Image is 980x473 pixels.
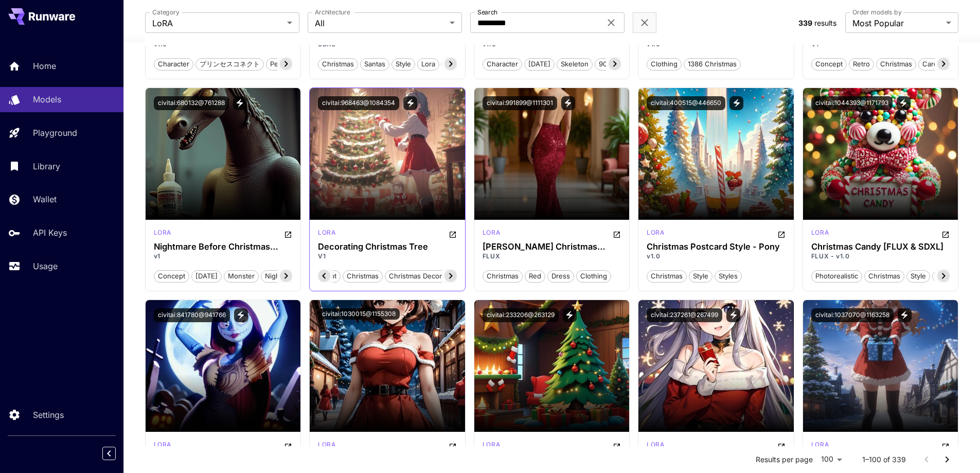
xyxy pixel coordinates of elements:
button: concept [811,57,847,71]
button: Open in CivitAI [613,228,621,240]
button: 1386 christmas [684,57,741,71]
button: [DATE] [191,269,222,283]
button: Open in CivitAI [449,440,457,452]
button: lora [417,57,439,71]
p: lora [483,228,500,237]
p: lora [318,228,335,237]
div: LoRA Christmas Midaxi Red Dress [483,242,621,252]
button: civitai:1037070@1163258 [811,308,894,322]
span: character [483,59,522,69]
p: Home [33,60,56,72]
div: Collapse sidebar [110,444,123,463]
button: View trigger words [563,308,577,322]
button: civitai:1044393@1171793 [811,96,893,110]
span: [DATE] [192,271,221,282]
button: lora [932,269,954,283]
button: View trigger words [897,96,911,110]
div: Pony [318,440,335,452]
p: lora [318,440,335,449]
p: lora [154,228,171,237]
p: Wallet [33,193,57,205]
p: FLUX - v1.0 [811,252,950,261]
div: Pony [811,440,829,452]
div: 100 [817,452,846,467]
button: character [154,57,193,71]
span: christmas [343,271,382,282]
span: christmas [865,271,904,282]
button: civitai:400515@446650 [647,96,725,110]
span: style [907,271,930,282]
span: lora [418,59,439,69]
p: lora [483,440,500,449]
p: 1–100 of 339 [862,454,906,465]
button: civitai:680132@761288 [154,96,229,110]
span: 339 [798,19,812,27]
button: style [391,57,415,71]
span: style [689,271,712,282]
button: View trigger words [729,96,743,110]
button: christmas [876,57,916,71]
p: V1 [318,252,457,261]
p: Settings [33,409,64,421]
p: lora [811,440,829,449]
button: christmas [318,57,358,71]
button: civitai:233206@263129 [483,308,559,322]
div: Nightmare Before Christmas Creator [FLUX] [154,242,293,252]
div: FLUX.1 D [811,228,829,240]
button: Open in CivitAI [777,228,786,240]
div: FLUX.1 D [483,228,500,240]
button: View trigger words [233,96,247,110]
p: lora [647,228,664,237]
span: character [154,59,193,69]
button: dress [547,269,574,283]
button: pecorine [266,57,302,71]
button: Open in CivitAI [284,228,292,240]
div: Christmas Candy [FLUX & SDXL] [811,242,950,252]
p: FLUX [483,252,621,261]
span: Most Popular [852,17,942,29]
span: clothing [577,271,611,282]
span: retro [849,59,874,69]
span: [DATE] [525,59,554,69]
span: concept [812,59,846,69]
h3: Decorating Christmas Tree [318,242,457,252]
span: 1386 christmas [684,59,740,69]
button: Open in CivitAI [449,228,457,240]
button: skeleton [557,57,593,71]
span: photorealistic [812,271,862,282]
p: lora [647,440,664,449]
p: v1 [154,252,293,261]
button: nightmare before christmas [261,269,360,283]
span: cards [919,59,945,69]
button: Open in CivitAI [284,440,292,452]
p: API Keys [33,226,67,239]
button: red [525,269,545,283]
p: v1.0 [647,252,786,261]
span: monster [224,271,258,282]
span: red [525,271,545,282]
span: dress [548,271,574,282]
button: christmas decorations [385,269,465,283]
button: civitai:968463@1084354 [318,96,399,110]
span: 90s [595,59,614,69]
button: Open in CivitAI [941,228,950,240]
span: clothing [647,59,681,69]
button: santas [360,57,389,71]
button: civitai:841780@941766 [154,308,230,322]
button: christmas [343,269,383,283]
button: styles [715,269,742,283]
label: Architecture [315,8,350,16]
button: clothing [647,57,682,71]
button: christmas [647,269,687,283]
div: Pony [318,228,335,240]
h3: [PERSON_NAME] Christmas Midaxi Red Dress [483,242,621,252]
h3: Christmas Postcard Style - Pony [647,242,786,252]
button: Open in CivitAI [777,440,786,452]
button: Open in CivitAI [941,440,950,452]
p: Results per page [756,454,813,465]
p: Playground [33,127,77,139]
button: 90s [595,57,615,71]
button: character [483,57,522,71]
